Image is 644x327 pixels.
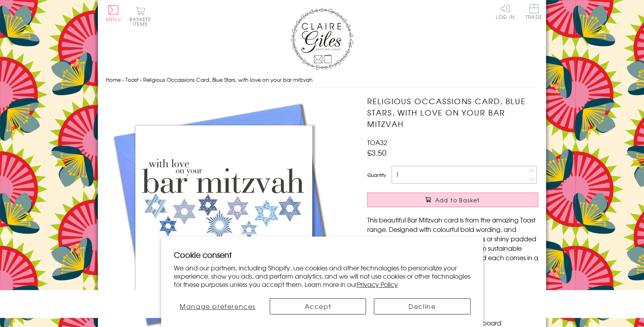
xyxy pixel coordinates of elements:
span: 0 items [133,16,151,28]
button: Accept [270,298,366,314]
button: Manage preferences [173,298,261,314]
button: Basket0 items [129,6,151,26]
span: Add to Basket [435,196,480,204]
a: Log In [496,4,515,19]
button: Menu [106,5,121,22]
span: › [122,76,124,83]
p: This beautiful Bar Mitzvah card is from the amazing Toast range. Designed with colourful bold wor... [367,215,538,272]
h1: Religious Occassions Card, Blue Stars, with love on your bar mitzvah [367,96,538,129]
p: We and our partners, including Shopify, use cookies and other technologies to personalize your ex... [174,264,471,288]
button: Decline [374,298,470,314]
span: Religious Occassions Card, Blue Stars, with love on your bar mitzvah [143,76,313,83]
span: › [140,76,142,83]
span: Manage preferences [180,301,256,311]
a: Privacy Policy [357,279,398,289]
span: Trade [526,4,542,19]
h2: Cookie consent [174,249,471,260]
img: Claire Giles Greetings Cards [291,8,353,70]
a: Trade [526,4,542,21]
a: Toast [125,76,138,83]
nav: breadcrumbs [106,72,538,88]
button: Add to Basket [367,193,538,207]
span: TOA32 [367,138,387,147]
a: Home [106,76,121,83]
label: Quantity [367,171,386,178]
span: Menu [106,16,121,23]
span: £3.50 [367,147,386,158]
